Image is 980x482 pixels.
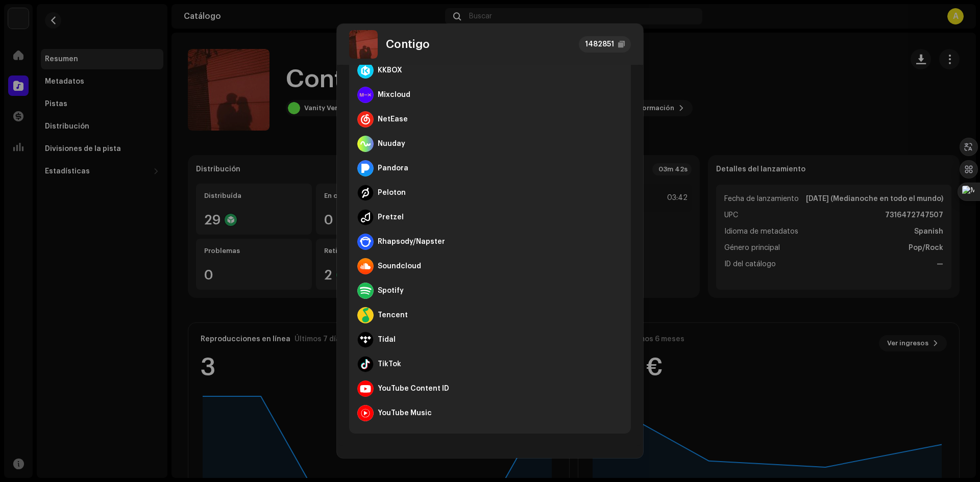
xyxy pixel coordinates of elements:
div: Peloton [378,189,406,197]
div: YouTube Music [378,409,432,417]
div: 1482851 [585,38,614,50]
div: Mixcloud [378,91,410,99]
div: Soundcloud [378,262,421,270]
div: Nuuday [378,140,405,148]
div: Contigo [386,38,430,50]
div: Pretzel [378,213,404,221]
div: NetEase [378,115,408,123]
div: YouTube Content ID [378,385,449,393]
div: Rhapsody/Napster [378,238,445,246]
img: 6818c8b3-f0bd-4932-8513-8b052d5425d1 [349,30,378,59]
div: Tencent [378,311,408,319]
div: Tidal [378,336,396,344]
div: TikTok [378,360,401,368]
div: KKBOX [378,66,402,74]
div: Pandora [378,164,408,172]
div: Spotify [378,287,404,295]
